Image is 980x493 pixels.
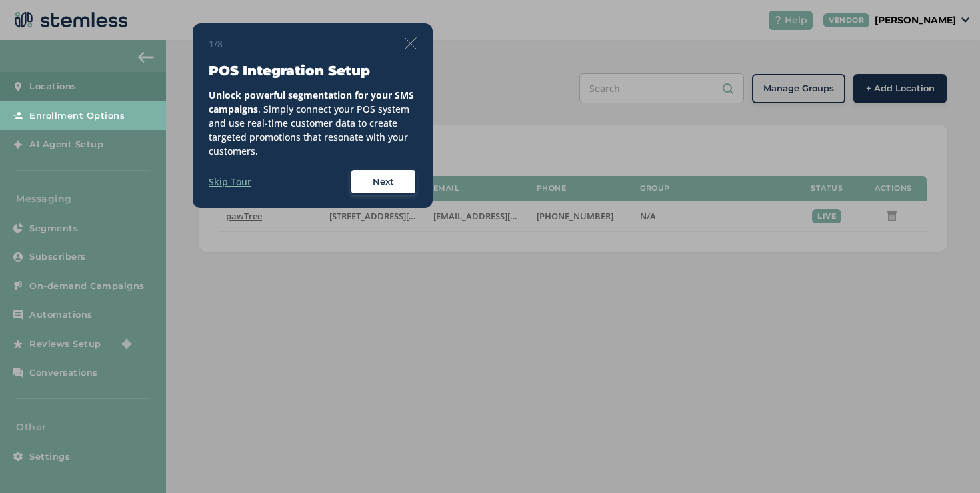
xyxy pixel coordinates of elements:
span: Next [373,175,394,189]
iframe: Chat Widget [913,429,980,493]
strong: Unlock powerful segmentation for your SMS campaigns [209,89,414,115]
label: Skip Tour [209,175,251,189]
span: 1/8 [209,37,223,51]
button: Next [350,169,417,195]
h3: POS Integration Setup [209,61,417,80]
div: . Simply connect your POS system and use real-time customer data to create targeted promotions th... [209,88,417,158]
span: Enrollment Options [29,109,125,123]
img: icon-close-thin-accent-606ae9a3.svg [405,37,417,49]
